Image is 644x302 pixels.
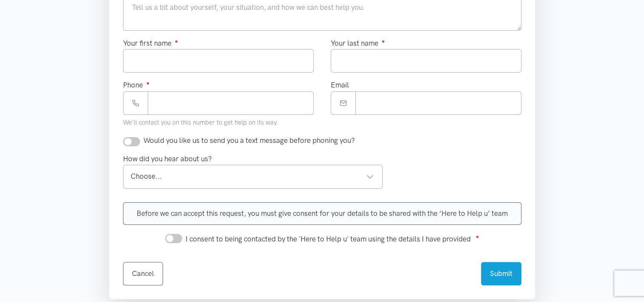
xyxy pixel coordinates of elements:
[123,153,212,165] label: How did you hear about us?
[143,136,355,145] span: Would you like us to send you a text message before phoning you?
[331,79,349,91] label: Email
[146,80,150,86] sup: ●
[382,38,385,44] sup: ●
[355,91,521,115] input: Email
[481,262,521,285] button: Submit
[123,262,163,285] a: Cancel
[123,38,178,49] label: Your first name
[331,38,385,49] label: Your last name
[123,119,278,126] small: We'll contact you on this number to get help on its way.
[123,79,150,91] label: Phone
[123,202,521,225] div: Before we can accept this request, you must give consent for your details to be shared with the ‘...
[186,235,471,243] span: I consent to being contacted by the 'Here to Help u' team using the details I have provided
[476,233,479,240] sup: ●
[131,171,374,182] div: Choose...
[148,91,314,115] input: Phone number
[175,38,178,44] sup: ●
